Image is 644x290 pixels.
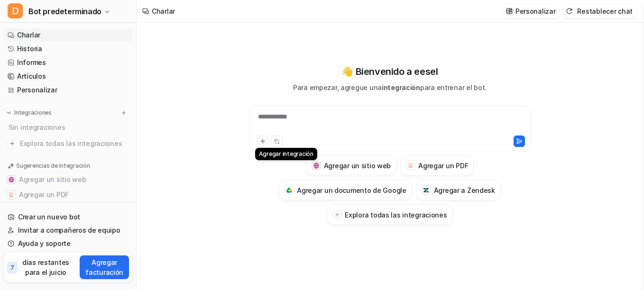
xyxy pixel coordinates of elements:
img: Explora todas las integraciones [8,139,17,148]
img: Agregar un sitio web [313,163,320,169]
p: Agregar facturación [83,257,125,277]
a: Invitar a compañeros de equipo [4,224,132,237]
a: Charlar [4,28,132,42]
a: Explora todas las integraciones [4,137,132,150]
img: menu_add.svg [120,109,127,116]
p: Personalizar [515,6,556,16]
button: Agregar un sitio webAgregar un sitio web [4,172,132,187]
font: Agregar un PDF [19,190,69,199]
a: Artículos [4,70,132,83]
span: integración [382,83,420,91]
font: Personalizar [17,85,57,95]
font: Restablecer chat [577,6,633,16]
button: Agregar facturación [80,255,129,279]
h3: Agregar un documento de Google [297,185,406,195]
font: Agregar un sitio web [19,175,86,184]
img: Personalizar [506,8,513,15]
p: 👋 Bienvenido a eesel [341,64,438,79]
button: Integraciones [4,108,55,118]
font: Invitar a compañeros de equipo [18,226,120,235]
img: Agregar un PDF [9,192,14,198]
button: Agregar un sitio webAgregar un sitio web [306,155,396,176]
h3: Agregar un sitio web [324,161,391,171]
font: Historia [17,44,42,54]
img: Agregar un documento de Google [286,188,293,193]
img: Agregar un sitio web [9,177,14,182]
div: Agregar integración [255,148,317,160]
p: Sugerencias de integración [16,162,90,170]
button: Restablecer chat [563,4,636,18]
a: Crear un nuevo bot [4,210,132,224]
span: D [8,3,23,18]
img: restablecimiento [566,8,572,15]
p: Para empezar, agregue una para entrenar el bot. [293,82,487,92]
button: Explora todas las integraciones [327,204,452,225]
div: Sin integraciones [6,119,132,135]
span: Bot predeterminado [28,5,101,18]
button: Agregar un PDFAgregar un PDF [400,155,474,176]
p: 7 [10,263,14,272]
img: Expandir menú [6,109,12,116]
h3: Explora todas las integraciones [345,210,447,220]
a: Ayuda y soporte [4,237,132,250]
font: Ayuda y soporte [18,239,71,248]
img: Agregar un PDF [408,163,414,168]
h3: Agregar a Zendesk [434,185,495,195]
button: Agregar a ZendeskAgregar a Zendesk [416,180,501,200]
font: Informes [17,58,46,67]
font: Charlar [152,7,175,15]
a: Personalizar [4,83,132,97]
p: Integraciones [14,109,52,117]
button: Agregar un PDFAgregar un PDF [4,187,132,202]
h3: Agregar un PDF [418,161,468,171]
a: Informes [4,56,132,69]
button: Agregar un documento de GoogleAgregar un documento de Google [279,180,412,200]
a: Historia [4,42,132,55]
font: Charlar [17,30,40,40]
p: días restantes para el juicio [19,257,73,277]
span: Explora todas las integraciones [20,136,129,151]
font: Crear un nuevo bot [18,212,80,222]
font: Artículos [17,72,46,81]
img: Agregar a Zendesk [423,187,429,193]
button: Personalizar [503,4,560,18]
